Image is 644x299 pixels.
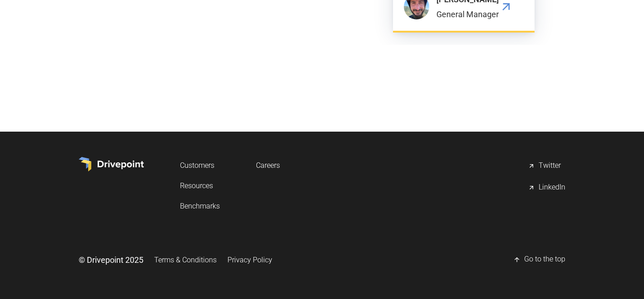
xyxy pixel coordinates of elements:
iframe: Chat Widget [481,194,644,299]
a: Resources [180,177,220,194]
a: Benchmarks [180,198,220,214]
div: © Drivepoint 2025 [79,254,143,266]
a: LinkedIn [528,179,565,197]
div: LinkedIn [539,182,565,193]
a: Customers [180,157,220,174]
a: Twitter [528,157,565,175]
a: Privacy Policy [227,252,272,268]
div: General Manager [436,9,499,20]
a: Careers [256,157,280,174]
div: Twitter [539,161,561,171]
a: Terms & Conditions [154,252,217,268]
